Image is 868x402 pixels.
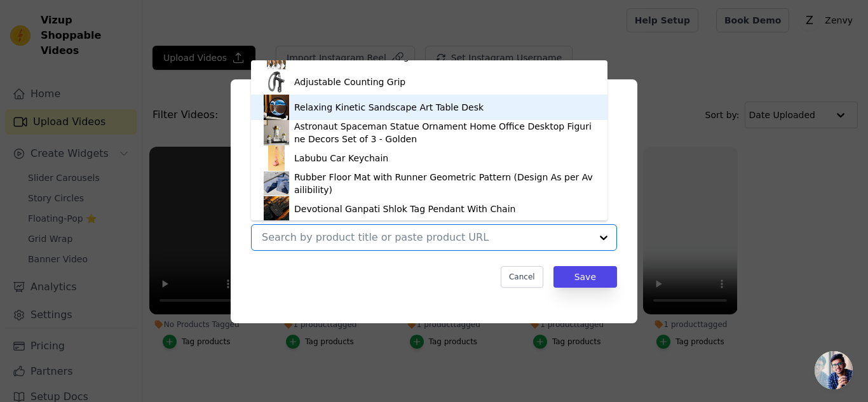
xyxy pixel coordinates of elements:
div: Adjustable Counting Grip [294,76,405,88]
div: Open chat [815,351,853,389]
img: product thumbnail [264,145,289,171]
div: Rubber Floor Mat with Runner Geometric Pattern (Design As per Availibility) [294,171,595,196]
div: Relaxing Kinetic Sandscape Art Table Desk [294,101,484,114]
img: product thumbnail [264,95,289,120]
div: Labubu Car Keychain [294,152,388,164]
div: Devotional Ganpati Shlok Tag Pendant With Chain [294,203,515,215]
button: Save [553,266,617,288]
input: Search by product title or paste product URL [262,231,591,243]
img: product thumbnail [264,171,289,196]
button: Cancel [501,266,543,288]
img: product thumbnail [264,69,289,95]
img: product thumbnail [264,120,289,145]
div: Astronaut Spaceman Statue Ornament Home Office Desktop Figurine Decors Set of 3 - Golden [294,120,595,145]
img: product thumbnail [264,196,289,222]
